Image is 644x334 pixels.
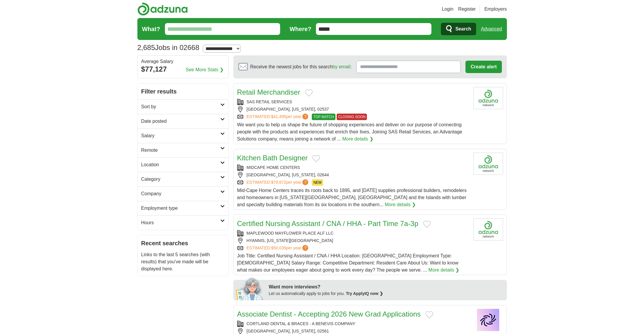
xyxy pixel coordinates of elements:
img: apply-iq-scientist.png [236,277,264,300]
label: What? [142,25,160,33]
a: Remote [138,143,228,157]
h2: Employment type [141,205,220,212]
img: Adzuna logo [137,2,188,16]
img: Company logo [473,309,503,331]
span: ? [302,114,308,120]
a: Category [138,172,228,186]
a: Associate Dentist - Accepting 2026 New Grad Applications [237,310,421,318]
a: Date posted [138,114,228,128]
span: Receive the newest jobs for this search : [250,63,351,70]
span: $79,672 [271,180,286,185]
a: Company [138,186,228,201]
a: Salary [138,128,228,143]
a: More details ❯ [428,267,460,274]
div: SAS RETAIL SERVICES [237,99,469,105]
h2: Category [141,176,220,183]
span: Mid-Cape Home Centers traces its roots back to 1895, and [DATE] supplies professional builders, r... [237,188,467,207]
span: CLOSING SOON [337,114,367,120]
div: MAPLEWOOD MAYFLOWER PLACE ALF LLC [237,230,469,236]
a: Advanced [481,23,502,35]
img: Company logo [473,87,503,109]
button: Add to favorite jobs [423,221,431,228]
div: [GEOGRAPHIC_DATA], [US_STATE], 02537 [237,106,469,112]
a: Try ApplyIQ now ❯ [346,291,383,296]
div: Want more interviews? [269,283,503,291]
span: We want you to help us shape the future of shopping experiences and deliver on our purpose of con... [237,122,462,141]
h2: Hours [141,219,220,226]
span: ? [302,179,308,185]
div: [GEOGRAPHIC_DATA], [US_STATE], 02644 [237,172,469,178]
h1: Jobs in 02668 [137,43,200,51]
span: NEW [312,179,323,186]
a: Login [442,6,453,13]
h2: Salary [141,132,220,139]
img: Company logo [473,153,503,175]
a: Register [458,6,476,13]
span: $41,495 [271,114,286,119]
a: Location [138,157,228,172]
div: $77,127 [141,64,225,75]
a: See More Stats ❯ [186,66,224,73]
a: ESTIMATED:$79,672per year? [247,179,310,186]
span: Job Title: Certified Nursing Assistant / CNA / HHA Location: [GEOGRAPHIC_DATA] Employment Type: [... [237,253,459,272]
button: Add to favorite jobs [312,155,320,162]
a: Employment type [138,201,228,215]
h2: Remote [141,147,220,154]
h2: Recent searches [141,239,225,248]
p: Links to the last 5 searches (with results) that you've made will be displayed here. [141,251,225,272]
a: Employers [484,6,507,13]
a: More details ❯ [385,201,416,208]
span: 2,685 [137,42,155,53]
a: Hours [138,215,228,230]
div: MIDCAPE HOME CENTERS [237,164,469,171]
span: TOP MATCH [312,114,335,120]
span: ? [302,245,308,251]
a: ESTIMATED:$50,035per year? [247,245,310,251]
h2: Sort by [141,103,220,110]
img: Company logo [473,218,503,241]
a: Kitchen Bath Designer [237,154,308,162]
div: Average Salary [141,59,225,64]
button: Search [441,23,476,35]
a: Certified Nursing Assistant / CNA / HHA - Part Time 7a-3p [237,220,418,227]
button: Add to favorite jobs [305,89,313,96]
a: More details ❯ [342,135,373,143]
span: Search [455,23,471,35]
h2: Company [141,190,220,197]
h2: Date posted [141,118,220,125]
a: ESTIMATED:$41,495per year? [247,114,310,120]
a: Sort by [138,99,228,114]
label: Where? [290,25,311,33]
a: Retail Merchandiser [237,88,300,96]
button: Add to favorite jobs [425,311,433,318]
div: CORTLAND DENTAL & BRACES - A BENEVIS COMPANY [237,321,469,327]
h2: Location [141,161,220,168]
div: HYANNIS, [US_STATE][GEOGRAPHIC_DATA] [237,238,469,244]
button: Create alert [465,61,502,73]
a: by email [333,64,350,69]
div: Let us automatically apply to jobs for you. [269,291,503,297]
span: $50,035 [271,246,286,250]
h2: Filter results [138,83,228,99]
